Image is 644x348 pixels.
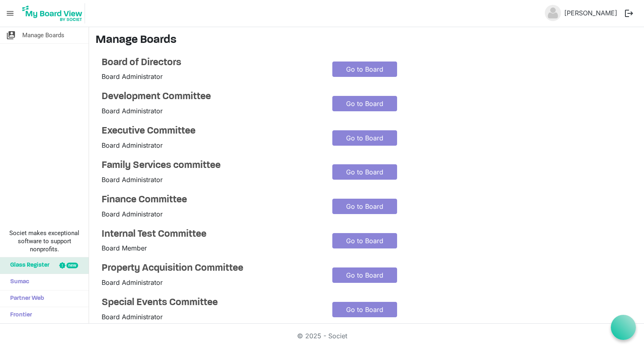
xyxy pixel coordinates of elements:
div: new [66,263,78,268]
a: Go to Board [332,130,397,146]
h3: Manage Boards [96,34,638,47]
a: [PERSON_NAME] [561,5,621,21]
a: Go to Board [332,302,397,317]
button: logout [621,5,638,22]
span: Partner Web [6,291,44,307]
span: Frontier [6,307,32,323]
a: Go to Board [332,199,397,214]
a: Internal Test Committee [102,229,320,240]
a: © 2025 - Societ [297,332,347,340]
span: Glass Register [6,257,49,274]
a: Special Events Committee [102,297,320,309]
img: no-profile-picture.svg [545,5,561,21]
span: Board Administrator [102,313,163,321]
a: My Board View Logo [20,3,88,23]
a: Development Committee [102,91,320,103]
span: Board Administrator [102,210,163,218]
span: Societ makes exceptional software to support nonprofits. [4,229,85,253]
a: Go to Board [332,62,397,77]
span: Board Administrator [102,107,163,115]
a: Go to Board [332,233,397,248]
a: Board of Directors [102,57,320,69]
a: Finance Committee [102,194,320,206]
a: Executive Committee [102,125,320,137]
span: switch_account [6,27,16,43]
a: Go to Board [332,164,397,180]
a: Go to Board [332,96,397,111]
span: Board Administrator [102,72,163,81]
span: Sumac [6,274,29,290]
span: Board Member [102,244,147,252]
span: Board Administrator [102,141,163,149]
a: Property Acquisition Committee [102,263,320,274]
a: Go to Board [332,267,397,283]
span: Manage Boards [22,27,64,43]
span: Board Administrator [102,278,163,286]
img: My Board View Logo [20,3,85,23]
a: Family Services committee [102,160,320,172]
span: menu [2,6,18,21]
span: Board Administrator [102,176,163,184]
